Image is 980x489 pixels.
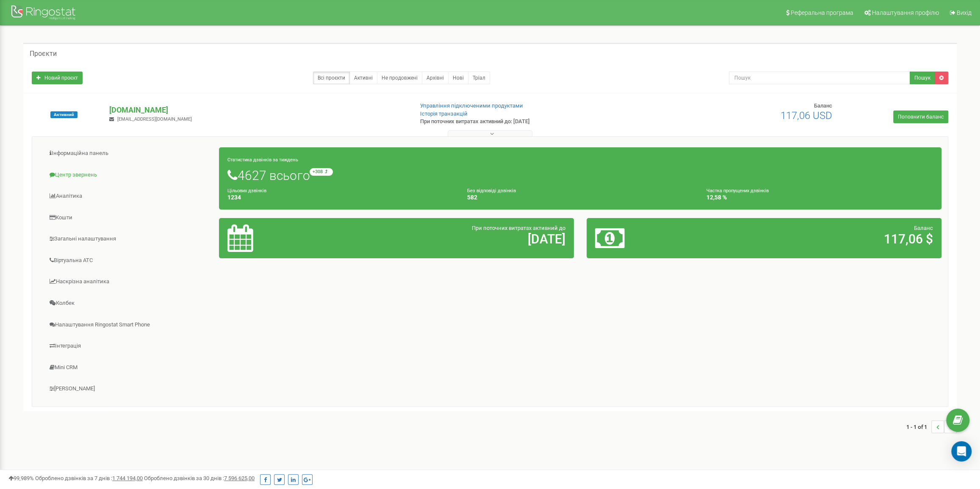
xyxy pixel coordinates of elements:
u: 1 744 194,00 [112,475,143,481]
a: Нові [448,72,468,84]
span: Вихід [957,9,972,16]
a: Аналiтика [39,186,219,207]
a: Mini CRM [39,357,219,378]
span: 99,989% [8,475,34,481]
p: При поточних витратах активний до: [DATE] [420,118,640,126]
span: Налаштування профілю [872,9,939,16]
span: При поточних витратах активний до [472,225,565,231]
u: 7 596 625,00 [224,475,255,481]
a: Новий проєкт [32,72,83,84]
a: Всі проєкти [313,72,350,84]
h4: 1234 [227,194,454,201]
a: Налаштування Ringostat Smart Phone [39,315,219,335]
span: 1 - 1 of 1 [906,420,931,433]
span: 117,06 USD [781,110,832,122]
a: Колбек [39,293,219,314]
span: [EMAIL_ADDRESS][DOMAIN_NAME] [117,116,192,122]
h2: [DATE] [344,232,565,246]
span: Оброблено дзвінків за 7 днів : [35,475,143,481]
div: Open Intercom Messenger [951,441,972,461]
small: Без відповіді дзвінків [467,188,516,193]
nav: ... [906,412,957,442]
a: Архівні [422,72,448,84]
a: Віртуальна АТС [39,250,219,271]
a: Кошти [39,207,219,228]
h2: 117,06 $ [712,232,933,246]
a: Історія транзакцій [420,111,468,117]
span: Реферальна програма [791,9,853,16]
a: Центр звернень [39,165,219,185]
a: Тріал [468,72,490,84]
small: Статистика дзвінків за тиждень [227,157,298,163]
small: +308 [310,168,333,176]
a: Управління підключеними продуктами [420,102,523,109]
a: [PERSON_NAME] [39,378,219,399]
button: Пошук [910,72,935,84]
span: Баланс [914,225,933,231]
h5: Проєкти [30,50,57,58]
a: Не продовжені [377,72,422,84]
h1: 4627 всього [227,168,933,182]
h4: 12,58 % [706,194,933,201]
a: Активні [349,72,377,84]
h4: 582 [467,194,694,201]
a: Загальні налаштування [39,229,219,249]
a: Наскрізна аналітика [39,271,219,292]
a: Інформаційна панель [39,143,219,164]
span: Активний [50,111,78,118]
span: Баланс [814,102,832,109]
input: Пошук [729,72,911,84]
p: [DOMAIN_NAME] [109,105,406,116]
small: Частка пропущених дзвінків [706,188,769,193]
a: Поповнити баланс [893,111,948,123]
a: Інтеграція [39,336,219,356]
small: Цільових дзвінків [227,188,266,193]
span: Оброблено дзвінків за 30 днів : [144,475,255,481]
